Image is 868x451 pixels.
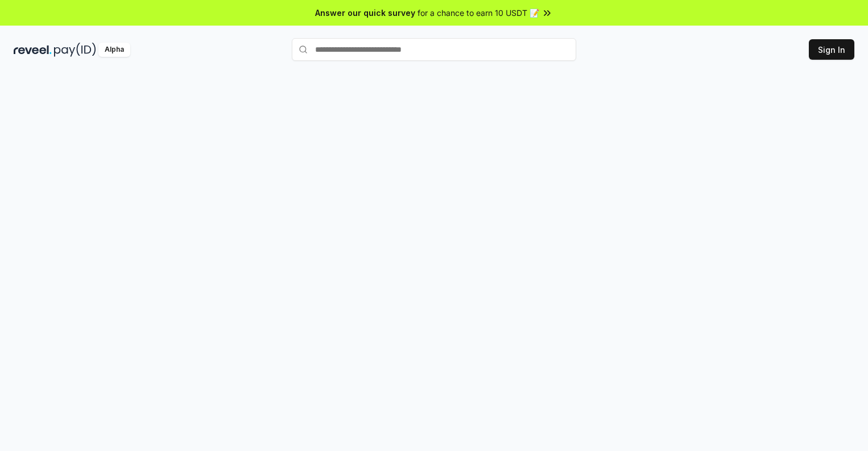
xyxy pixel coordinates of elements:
[14,43,52,57] img: reveel_dark
[418,7,539,19] span: for a chance to earn 10 USDT 📝
[315,7,415,19] span: Answer our quick survey
[809,39,854,60] button: Sign In
[54,43,96,57] img: pay_id
[98,43,130,57] div: Alpha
